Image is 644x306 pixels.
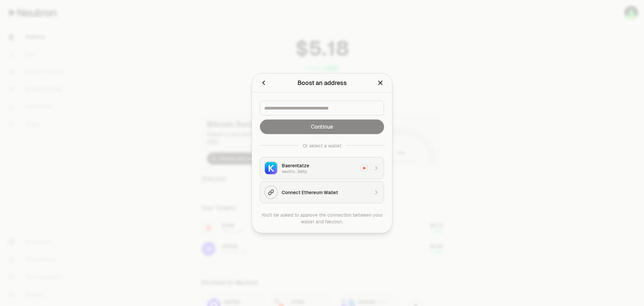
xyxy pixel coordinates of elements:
[377,78,384,87] button: Close
[260,181,384,203] button: Connect Ethereum Wallet
[282,162,357,169] div: Baerentatze
[265,162,277,174] img: Keplr
[260,78,267,87] button: Back
[260,211,384,225] div: You'll be asked to approve the connection between your wallet and Neutron.
[282,189,369,195] div: Connect Ethereum Wallet
[282,169,357,174] div: neutro...9ehy
[361,165,367,171] img: Neutron Logo
[303,142,341,149] div: Or select a wallet
[260,157,384,179] button: KeplrBaerentatzeneutro...9ehyNeutron Logo
[298,78,347,87] div: Boost an address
